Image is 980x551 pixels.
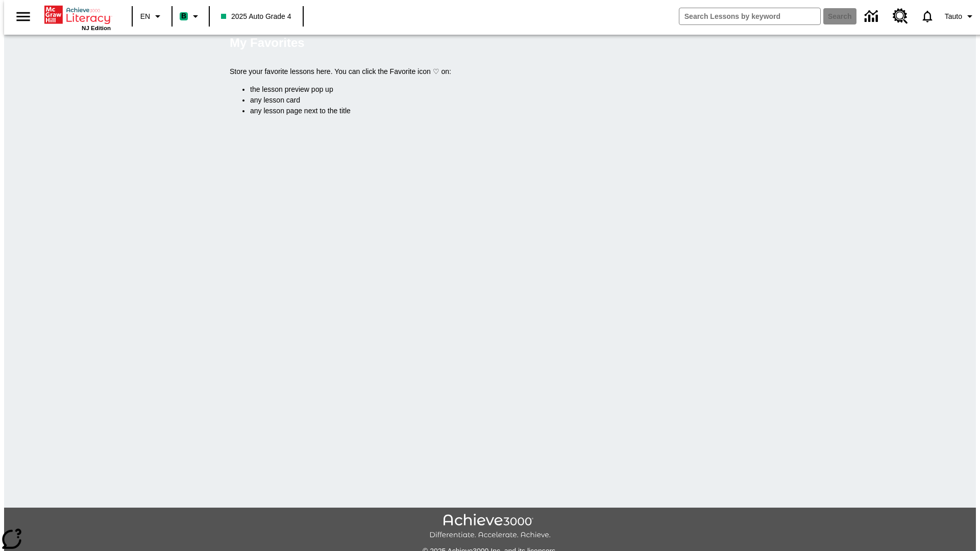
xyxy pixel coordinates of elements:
[679,8,820,24] input: search field
[44,4,111,31] div: Home
[221,11,291,22] span: 2025 Auto Grade 4
[136,7,168,26] button: Language: EN, Select a language
[887,3,914,30] a: Resource Center, Will open in new tab
[429,514,551,540] img: Achieve3000 Differentiate Accelerate Achieve
[859,3,887,31] a: Data Center
[230,35,305,51] h5: My Favorites
[945,11,962,22] span: Tauto
[44,5,111,25] a: Home
[230,66,750,77] p: Store your favorite lessons here. You can click the Favorite icon ♡ on:
[250,95,750,106] li: any lesson card
[250,106,750,116] li: any lesson page next to the title
[250,84,750,95] li: the lesson preview pop up
[176,7,206,26] button: Boost Class color is mint green. Change class color
[914,3,941,30] a: Notifications
[181,10,186,22] span: B
[8,2,38,32] button: Open side menu
[941,7,980,26] button: Profile/Settings
[82,25,111,31] span: NJ Edition
[140,11,150,22] span: EN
